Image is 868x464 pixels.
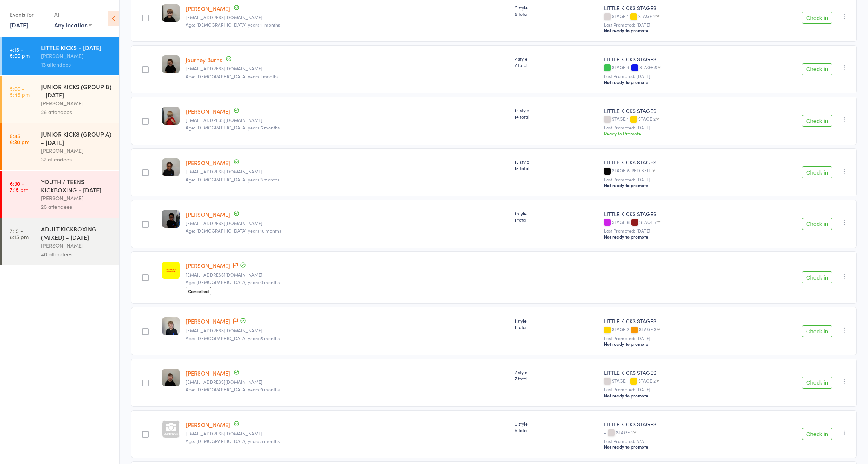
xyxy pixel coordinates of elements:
[515,420,598,427] span: 5 style
[802,271,832,283] button: Check in
[604,14,731,20] div: STAGE 1
[515,55,598,62] span: 7 style
[162,317,180,335] img: image1738600006.png
[802,325,832,337] button: Check in
[515,317,598,324] span: 1 style
[604,210,731,218] div: LITTLE KICKS STAGES
[186,335,280,341] span: Age: [DEMOGRAPHIC_DATA] years 5 months
[604,262,731,268] div: -
[186,73,278,79] span: Age: [DEMOGRAPHIC_DATA] years 1 months
[604,327,731,333] div: STAGE 2
[604,444,731,450] div: Not ready to promote
[604,65,731,71] div: STAGE 4
[186,421,230,429] a: [PERSON_NAME]
[604,27,731,33] div: Not ready to promote
[604,130,731,137] div: Ready to Promote
[41,241,113,250] div: [PERSON_NAME]
[604,73,731,79] small: Last Promoted: [DATE]
[186,117,509,123] small: maisy1996x@gmail.com
[639,219,657,224] div: STAGE 7
[604,116,731,123] div: STAGE 1
[604,125,731,130] small: Last Promoted: [DATE]
[41,146,113,155] div: [PERSON_NAME]
[604,336,731,341] small: Last Promoted: [DATE]
[41,52,113,60] div: [PERSON_NAME]
[186,379,509,385] small: Mazball2002@msn.com
[186,56,222,64] a: Journey Burns
[54,21,92,29] div: Any location
[186,272,509,277] small: karanjitkaur12@icloud.com
[604,168,731,174] div: STAGE 8
[604,177,731,182] small: Last Promoted: [DATE]
[802,166,832,178] button: Check in
[10,21,28,29] a: [DATE]
[802,115,832,127] button: Check in
[604,182,731,188] div: Not ready to promote
[186,21,280,28] span: Age: [DEMOGRAPHIC_DATA] years 11 months
[604,387,731,392] small: Last Promoted: [DATE]
[515,113,598,120] span: 14 total
[604,341,731,347] div: Not ready to promote
[186,287,211,295] span: Cancelled
[54,8,92,21] div: At
[186,317,230,325] a: [PERSON_NAME]
[41,82,113,99] div: JUNIOR KICKS (GROUP B) - [DATE]
[604,234,731,240] div: Not ready to promote
[515,262,598,268] div: -
[162,158,180,176] img: image1667234162.png
[41,250,113,259] div: 40 attendees
[41,194,113,202] div: [PERSON_NAME]
[515,210,598,216] span: 1 style
[186,438,280,444] span: Age: [DEMOGRAPHIC_DATA] years 5 months
[604,369,731,376] div: LITTLE KICKS STAGES
[41,130,113,146] div: JUNIOR KICKS (GROUP A) - [DATE]
[515,427,598,433] span: 5 total
[186,227,281,234] span: Age: [DEMOGRAPHIC_DATA] years 10 months
[41,60,113,69] div: 13 attendees
[604,438,731,444] small: Last Promoted: N/A
[604,55,731,63] div: LITTLE KICKS STAGES
[2,76,119,123] a: 5:00 -5:45 pmJUNIOR KICKS (GROUP B) - [DATE][PERSON_NAME]26 attendees
[515,216,598,223] span: 1 total
[162,262,180,279] img: image1756375468.png
[41,177,113,194] div: YOUTH / TEENS KICKBOXING - [DATE]
[186,5,230,12] a: [PERSON_NAME]
[162,210,180,228] img: image1700498541.png
[802,12,832,24] button: Check in
[515,158,598,165] span: 15 style
[515,107,598,113] span: 14 style
[604,420,731,428] div: LITTLE KICKS STAGES
[604,430,731,436] div: -
[41,202,113,211] div: 26 attendees
[186,279,280,285] span: Age: [DEMOGRAPHIC_DATA] years 0 months
[802,377,832,389] button: Check in
[802,218,832,230] button: Check in
[10,46,30,58] time: 4:15 - 5:00 pm
[639,327,656,332] div: STAGE 3
[186,328,509,333] small: louiseamitchell0812@gmail.com
[604,22,731,27] small: Last Promoted: [DATE]
[10,85,30,97] time: 5:00 - 5:45 pm
[638,378,656,383] div: STAGE 2
[604,317,731,325] div: LITTLE KICKS STAGES
[604,79,731,85] div: Not ready to promote
[638,116,656,121] div: STAGE 2
[186,66,509,71] small: katyhawkins1990@hotmail.co.uk
[604,228,731,233] small: Last Promoted: [DATE]
[186,210,230,218] a: [PERSON_NAME]
[186,386,280,392] span: Age: [DEMOGRAPHIC_DATA] years 9 months
[604,158,731,166] div: LITTLE KICKS STAGES
[10,8,47,21] div: Events for
[515,11,598,17] span: 6 total
[10,228,29,240] time: 7:15 - 8:15 pm
[186,262,230,269] a: [PERSON_NAME]
[2,37,119,75] a: 4:15 -5:00 pmLITTLE KICKS - [DATE][PERSON_NAME]13 attendees
[802,63,832,75] button: Check in
[639,65,657,70] div: STAGE 5
[186,431,509,436] small: Emmajevans34@outlook.com
[162,55,180,73] img: image1693840505.png
[604,219,731,226] div: STAGE 6
[186,107,230,115] a: [PERSON_NAME]
[186,369,230,377] a: [PERSON_NAME]
[186,124,280,131] span: Age: [DEMOGRAPHIC_DATA] years 5 months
